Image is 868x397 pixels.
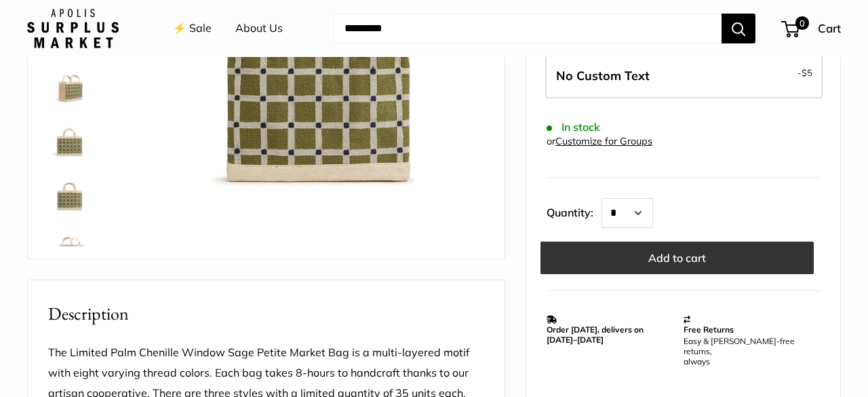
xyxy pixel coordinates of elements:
[45,225,94,273] a: Petite Market Bag in Chenille Window Sage
[795,16,809,30] span: 0
[547,121,600,134] span: In stock
[48,64,92,108] img: Petite Market Bag in Chenille Window Sage
[235,18,283,39] a: About Us
[555,135,652,147] a: Customize for Groups
[45,116,94,165] a: Petite Market Bag in Chenille Window Sage
[722,14,755,43] button: Search
[547,132,652,151] div: or
[45,62,94,111] a: Petite Market Bag in Chenille Window Sage
[545,54,823,98] label: Leave Blank
[48,119,92,162] img: Petite Market Bag in Chenille Window Sage
[818,21,841,35] span: Cart
[547,324,644,345] strong: Order [DATE], delivers on [DATE]–[DATE]
[797,64,812,81] span: -
[556,68,650,83] span: No Custom Text
[783,18,841,39] a: 0 Cart
[802,67,812,78] span: $5
[547,194,601,228] label: Quantity:
[540,242,814,274] button: Add to cart
[48,301,484,327] h2: Description
[48,227,92,271] img: Petite Market Bag in Chenille Window Sage
[684,324,734,335] strong: Free Returns
[684,336,814,366] p: Easy & [PERSON_NAME]-free returns, always
[173,18,212,39] a: ⚡️ Sale
[45,170,94,219] a: Petite Market Bag in Chenille Window Sage
[334,14,722,43] input: Search...
[48,173,92,216] img: Petite Market Bag in Chenille Window Sage
[27,9,119,48] img: Apolis: Surplus Market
